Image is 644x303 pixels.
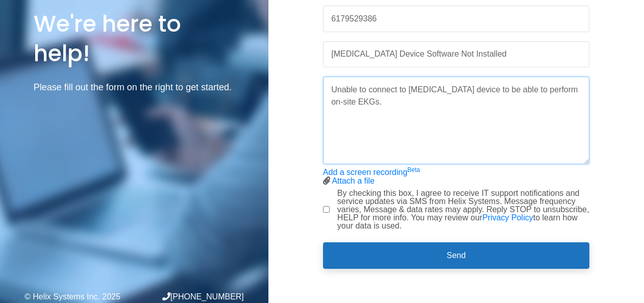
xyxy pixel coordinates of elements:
div: [PHONE_NUMBER] [134,292,244,301]
a: Attach a file [332,176,375,185]
input: Subject [323,41,589,68]
sup: Beta [407,166,420,173]
input: Phone Number [323,6,589,32]
h1: We're here to help! [34,9,235,67]
p: Please fill out the form on the right to get started. [34,80,235,95]
label: By checking this box, I agree to receive IT support notifications and service updates via SMS fro... [337,189,589,230]
div: © Helix Systems Inc. 2025 [24,293,134,301]
a: Add a screen recordingBeta [323,168,420,176]
button: Send [323,242,589,269]
a: Privacy Policy [482,213,533,222]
